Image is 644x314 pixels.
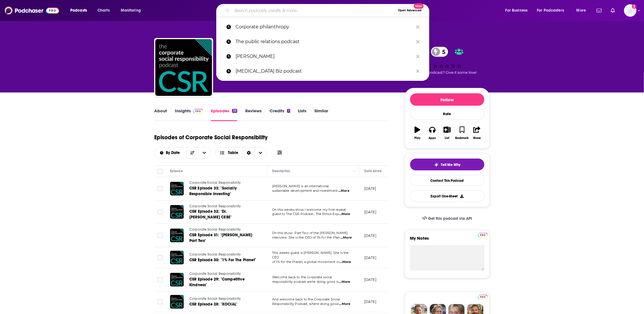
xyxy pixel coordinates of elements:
span: By Date [166,151,182,155]
span: CSR Episode 33: "Socially Responsible Investing" [189,186,237,196]
button: open menu [533,6,573,15]
button: Play [410,123,425,143]
p: [DATE] [364,186,376,191]
div: List [445,136,450,140]
button: Share [470,123,484,143]
span: ...More [339,212,350,216]
button: Column Actions [351,168,358,175]
img: User Profile [624,4,637,17]
div: Play [415,136,421,140]
span: For Business [505,7,528,14]
span: Toggle select row [158,186,163,191]
a: Contact This Podcast [410,175,484,186]
span: On this weeks show I welcome my first repeat [272,208,346,212]
label: My Notes [410,235,484,245]
a: About [154,108,167,121]
span: CSR Episode 30: "1% For The Planet" [189,258,256,262]
a: Corporate Social Responsibility [189,180,257,186]
h1: Episodes of Corporate Social Responsibility [154,134,268,141]
a: Corporate Social Responsibility [189,227,257,232]
span: ...More [340,260,351,264]
span: CSR Episode 32: "Dr. [PERSON_NAME] CEBE" [189,209,232,220]
span: This weeks guest is [PERSON_NAME]. She is the CEO [272,251,349,259]
span: Toggle select row [158,209,163,214]
a: [MEDICAL_DATA] Biz podcast [216,64,429,79]
span: Corporate Social Responsibility [189,252,241,256]
span: Corporate Social Responsibility [189,297,241,301]
a: Show notifications dropdown [594,6,604,15]
button: Sort Direction [187,147,198,158]
span: CSR Episode 28: "XOCIAL" [189,302,237,307]
button: List [440,123,455,143]
span: Corporate Social Responsibility [189,181,241,185]
span: ...More [339,302,350,306]
span: 5 [437,47,448,57]
span: Corporate Social Responsibility [189,204,241,208]
a: CSR Episode 29: "Competitive Kindness" [189,277,257,288]
span: Toggle select row [158,255,163,260]
span: Monitoring [121,7,141,14]
span: Corporate Social Responsibility [189,272,241,276]
div: Rate [410,108,484,120]
span: ...More [339,280,350,284]
a: Corporate Social Responsibility [189,296,257,302]
div: Description [272,168,290,174]
p: The public relations podcast [236,34,414,49]
div: 33 [232,109,237,113]
span: Toggle select row [158,277,163,282]
p: Corporate philanthropy [236,20,414,34]
span: guest to The CSR Podcast... The Ethics Exp [272,212,338,216]
span: of 1% for the Planet, a global movement in [272,260,339,264]
a: Corporate Social Responsibility [189,204,257,209]
a: Corporate Social Responsibility [155,39,212,96]
div: Sort Direction [243,147,255,158]
div: Search podcasts, credits, & more... [222,4,435,17]
p: Compro Biz podcast [236,64,414,79]
input: Search podcasts, credits, & more... [232,6,395,15]
span: New [414,3,424,9]
a: The public relations podcast [216,34,429,49]
a: InsightsPodchaser Pro [175,108,203,121]
button: open menu [66,6,94,15]
a: Charts [94,6,113,15]
p: [DATE] [364,233,376,238]
span: Welcome back to the corporate social [272,275,332,279]
img: Podchaser Pro [478,233,488,237]
div: Date Aired [364,168,382,174]
button: Follow [410,93,484,106]
p: [DATE] [364,210,376,214]
a: CSR Episode 32: "Dr. [PERSON_NAME] CEBE" [189,209,257,220]
div: 5Good podcast? Give it some love! [405,43,490,78]
span: ...More [340,235,352,240]
img: Podchaser Pro [478,295,488,299]
h2: Choose List sort [154,147,211,159]
div: Bookmark [456,136,469,140]
button: open menu [501,6,535,15]
span: Podcasts [70,7,87,14]
svg: Add a profile image [632,4,637,9]
p: Fay shapiro [236,49,414,64]
button: open menu [154,151,187,155]
div: Episode [170,168,183,174]
a: CSR Episode 33: "Socially Responsible Investing" [189,186,257,197]
p: [DATE] [364,277,376,282]
button: Choose View [215,147,267,159]
span: More [577,7,586,14]
span: Toggle select row [158,233,163,238]
span: responsibility podcast we’re doing good is [272,280,338,284]
button: Export One-Sheet [410,191,484,202]
a: Episodes33 [211,108,237,121]
button: tell me why sparkleTell Me Why [410,159,484,170]
span: Toggle select row [158,299,163,304]
img: Podchaser - Follow, Share and Rate Podcasts [5,5,59,16]
span: [PERSON_NAME] is an international [272,184,329,188]
p: [DATE] [364,299,376,304]
span: sustainable development and investment [272,189,338,193]
a: Credits1 [270,108,290,121]
button: Bookmark [455,123,469,143]
button: Show profile menu [624,4,637,17]
span: For Podcasters [537,7,564,14]
div: Share [473,136,481,140]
